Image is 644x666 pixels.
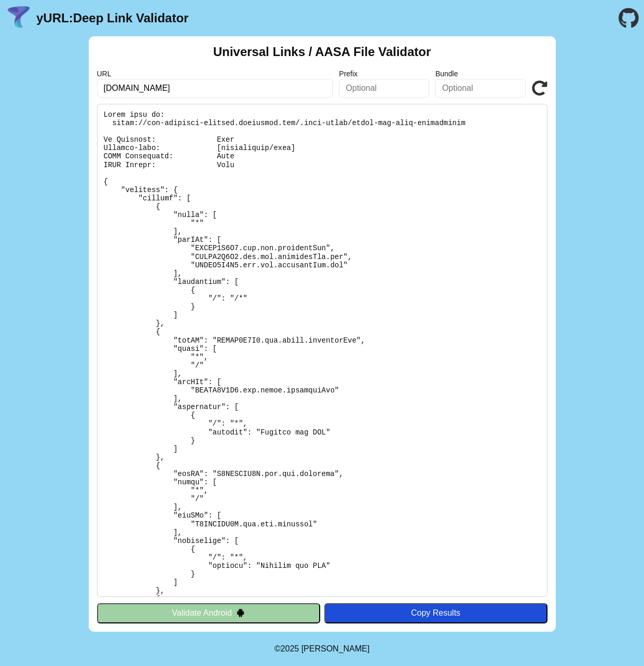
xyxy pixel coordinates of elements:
button: Copy Results [324,603,547,623]
a: yURL:Deep Link Validator [36,11,188,25]
input: Optional [435,79,526,98]
input: Required [97,79,333,98]
img: yURL Logo [5,5,32,32]
label: URL [97,70,333,78]
button: Validate Android [97,603,320,623]
span: 2025 [281,644,299,653]
div: Copy Results [330,608,542,618]
pre: Lorem ipsu do: sitam://con-adipisci-elitsed.doeiusmod.tem/.inci-utlab/etdol-mag-aliq-enimadminim ... [97,104,547,597]
footer: © [275,632,369,666]
h2: Universal Links / AASA File Validator [213,45,431,59]
input: Optional [339,79,429,98]
a: Michael Ibragimchayev's Personal Site [302,644,370,653]
label: Prefix [339,70,429,78]
label: Bundle [435,70,526,78]
img: droidIcon.svg [236,608,245,617]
